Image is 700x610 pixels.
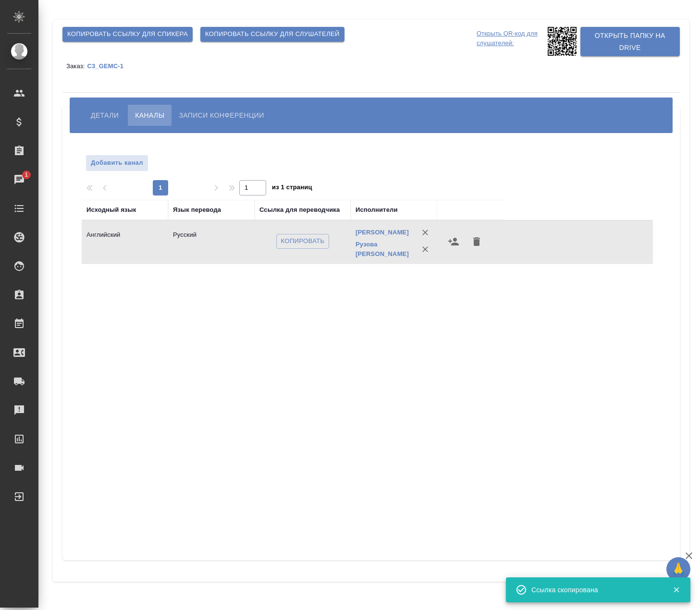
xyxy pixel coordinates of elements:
a: [PERSON_NAME] [356,229,409,236]
p: C3_GEMC-1 [87,62,131,70]
span: Детали [91,110,119,121]
span: 1 [19,170,34,180]
button: Добавить канал [86,155,148,171]
a: 1 [2,168,36,192]
span: Записи конференции [179,110,264,121]
button: Копировать ссылку для слушателей [200,27,344,42]
button: Закрыть [666,586,686,594]
p: Заказ: [66,62,87,70]
div: Исходный язык [86,205,136,215]
button: Копировать ссылку для спикера [62,27,193,42]
button: Удалить [418,225,432,240]
p: Открыть QR-код для слушателей: [477,27,545,56]
a: C3_GEMC-1 [87,62,131,70]
button: Удалить [418,242,432,256]
span: Каналы [135,110,164,121]
span: из 1 страниц [272,182,312,195]
a: Рузова [PERSON_NAME] [356,241,409,257]
div: Исполнители [356,205,398,215]
div: Язык перевода [173,205,221,215]
span: 🙏 [670,559,687,579]
span: Копировать ссылку для слушателей [205,29,340,40]
div: Ссылка скопирована [531,585,658,595]
button: Удалить канал [465,230,488,253]
td: Английский [82,225,168,259]
span: Открыть папку на Drive [588,30,673,53]
button: Назначить исполнителей [442,230,465,253]
span: Копировать [281,236,325,247]
td: Русский [168,225,255,259]
span: Копировать ссылку для спикера [67,29,188,40]
span: Добавить канал [91,158,143,169]
button: Копировать [276,234,330,249]
div: Ссылка для переводчика [259,205,340,215]
button: 🙏 [666,557,690,581]
button: Открыть папку на Drive [580,27,680,56]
